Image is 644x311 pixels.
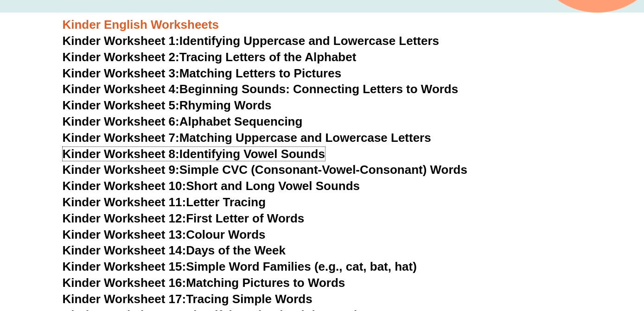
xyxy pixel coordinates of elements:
[63,147,325,161] a: Kinder Worksheet 8:Identifying Vowel Sounds
[63,17,582,33] h3: Kinder English Worksheets
[63,147,179,161] span: Kinder Worksheet 8:
[63,243,186,257] span: Kinder Worksheet 14:
[63,131,179,145] span: Kinder Worksheet 7:
[63,50,357,64] a: Kinder Worksheet 2:Tracing Letters of the Alphabet
[63,243,286,257] a: Kinder Worksheet 14:Days of the Week
[63,260,417,273] a: Kinder Worksheet 15:Simple Word Families (e.g., cat, bat, hat)
[63,228,186,241] span: Kinder Worksheet 13:
[63,34,179,48] span: Kinder Worksheet 1:
[63,114,303,128] a: Kinder Worksheet 6:Alphabet Sequencing
[63,276,186,290] span: Kinder Worksheet 16:
[63,260,186,273] span: Kinder Worksheet 15:
[63,276,345,290] a: Kinder Worksheet 16:Matching Pictures to Words
[63,163,467,177] a: Kinder Worksheet 9:Simple CVC (Consonant-Vowel-Consonant) Words
[63,50,179,64] span: Kinder Worksheet 2:
[63,163,179,177] span: Kinder Worksheet 9:
[63,131,431,145] a: Kinder Worksheet 7:Matching Uppercase and Lowercase Letters
[63,66,342,80] a: Kinder Worksheet 3:Matching Letters to Pictures
[63,211,305,225] a: Kinder Worksheet 12:First Letter of Words
[63,292,312,306] a: Kinder Worksheet 17:Tracing Simple Words
[63,98,272,112] a: Kinder Worksheet 5:Rhyming Words
[63,292,186,306] span: Kinder Worksheet 17:
[63,82,459,96] a: Kinder Worksheet 4:Beginning Sounds: Connecting Letters to Words
[63,66,179,80] span: Kinder Worksheet 3:
[485,206,644,311] iframe: Chat Widget
[63,195,186,209] span: Kinder Worksheet 11:
[63,195,266,209] a: Kinder Worksheet 11:Letter Tracing
[63,179,360,193] a: Kinder Worksheet 10:Short and Long Vowel Sounds
[63,179,186,193] span: Kinder Worksheet 10:
[63,228,266,241] a: Kinder Worksheet 13:Colour Words
[63,211,186,225] span: Kinder Worksheet 12:
[63,82,179,96] span: Kinder Worksheet 4:
[63,114,179,128] span: Kinder Worksheet 6:
[63,34,440,48] a: Kinder Worksheet 1:Identifying Uppercase and Lowercase Letters
[63,98,179,112] span: Kinder Worksheet 5:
